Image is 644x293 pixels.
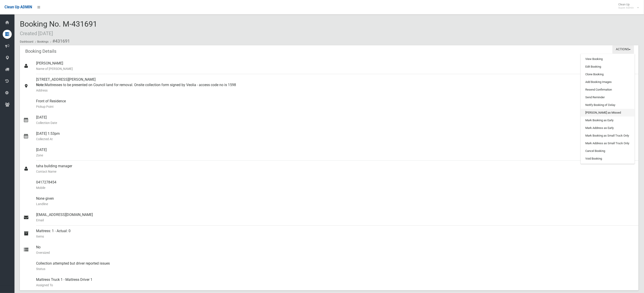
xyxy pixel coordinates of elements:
[36,169,635,174] small: Contact Name
[36,153,635,158] small: Zone
[49,37,70,45] li: #431691
[36,209,635,226] div: [EMAIL_ADDRESS][DOMAIN_NAME]
[581,86,635,94] a: Resend Confirmation
[36,201,635,207] small: Landline
[581,63,635,71] a: Edit Booking
[5,5,32,9] span: Clean Up ADMIN
[20,30,53,36] small: Created [DATE]
[20,19,97,37] span: Booking No. M-431691
[36,217,635,223] small: Email
[581,71,635,78] a: Clone Booking
[36,258,635,274] div: Collection attempted but driver reported issues
[20,209,639,226] a: [EMAIL_ADDRESS][DOMAIN_NAME]Email
[36,88,635,93] small: Address
[20,47,62,56] header: Booking Details
[36,193,635,209] div: None given
[581,124,635,132] a: Mark Address as Early
[36,234,635,239] small: Items
[36,136,635,142] small: Collected At
[36,66,635,71] small: Name of [PERSON_NAME]
[36,104,635,109] small: Pickup Point
[36,112,635,128] div: [DATE]
[36,250,635,255] small: Oversized
[36,177,635,193] div: 0417278454
[36,161,635,177] div: taha building manager
[581,117,635,124] a: Mark Booking as Early
[36,226,635,242] div: Mattress: 1 - Actual: 0
[581,55,635,63] a: View Booking
[36,128,635,144] div: [DATE] 1:53pm
[36,274,635,291] div: Mattress Truck 1 - Mattress Driver 1
[581,147,635,155] a: Cancel Booking
[616,3,638,9] span: Clean Up
[618,6,634,9] small: Super Admin
[612,45,634,54] button: Actions
[36,58,635,74] div: [PERSON_NAME]
[581,155,635,163] a: Void Booking
[36,74,635,96] div: [STREET_ADDRESS][PERSON_NAME] Mattresses to be presented on Council land for removal. Onsite coll...
[581,109,635,117] a: [PERSON_NAME] as Missed
[36,242,635,258] div: No
[581,140,635,147] a: Mark Address as Small Truck Only
[36,185,635,190] small: Mobile
[581,78,635,86] a: Add Booking Images
[36,144,635,161] div: [DATE]
[581,132,635,140] a: Mark Booking as Small Truck Only
[20,40,33,43] a: Dashboard
[581,101,635,109] a: Notify Booking of Delay
[36,83,45,87] strong: Note:
[36,120,635,126] small: Collection Date
[581,94,635,101] a: Send Reminder
[36,96,635,112] div: Front of Residence
[37,40,48,43] a: Bookings
[36,266,635,272] small: Status
[36,282,635,288] small: Assigned To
